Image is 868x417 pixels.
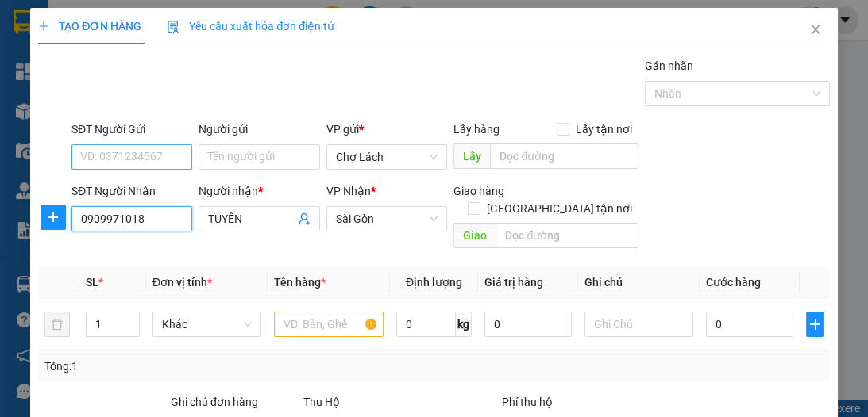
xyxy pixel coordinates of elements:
div: SĐT Người Gửi [71,121,192,138]
span: Lấy [453,143,490,169]
div: Tổng: 1 [44,358,337,375]
span: Lấy hàng [453,123,500,136]
span: Giá trị hàng [484,276,543,289]
span: Giao [453,223,496,248]
div: VP gửi [326,121,447,138]
span: SL [86,276,98,289]
button: delete [44,312,70,337]
label: Ghi chú đơn hàng [171,396,258,408]
span: Yêu cầu xuất hóa đơn điện tử [167,20,334,33]
button: Close [793,8,838,52]
span: Giao hàng [453,185,504,197]
span: Thu Hộ [303,396,340,408]
span: plus [38,21,49,32]
span: user-add [298,212,311,225]
span: Cước hàng [706,276,761,289]
th: Ghi chú [578,267,700,298]
div: Phí thu hộ [502,393,697,417]
span: Tên hàng [274,276,326,289]
span: kg [456,312,472,337]
label: Gán nhãn [645,59,693,72]
input: 0 [484,312,572,337]
input: Dọc đường [496,223,638,248]
div: Người gửi [199,121,319,138]
input: Ghi Chú [584,312,693,337]
div: Người nhận [199,182,319,200]
span: plus [41,211,65,224]
span: Đơn vị tính [152,276,212,289]
span: TẠO ĐƠN HÀNG [38,20,141,33]
span: Khác [162,312,252,336]
input: VD: Bàn, Ghế [274,312,383,337]
input: Dọc đường [490,143,638,169]
span: plus [807,318,823,331]
span: VP Nhận [326,185,371,197]
div: SĐT Người Nhận [71,182,192,200]
span: Sài Gòn [336,207,438,231]
button: plus [41,205,66,230]
button: plus [806,312,824,337]
span: close [809,23,822,36]
span: Chợ Lách [336,145,438,169]
span: [GEOGRAPHIC_DATA] tận nơi [480,200,638,217]
img: icon [167,21,179,33]
span: Lấy tận nơi [569,121,638,138]
span: Định lượng [406,276,462,289]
